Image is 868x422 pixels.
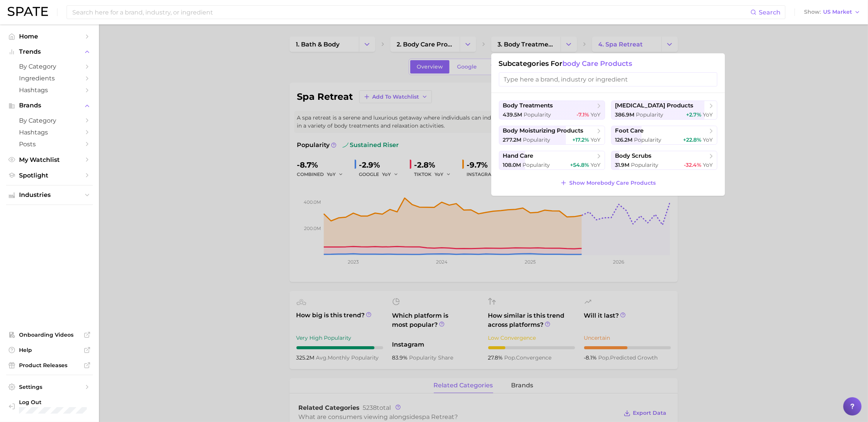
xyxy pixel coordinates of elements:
button: body moisturizing products277.2m Popularity+17.2% YoY [499,126,605,145]
span: [MEDICAL_DATA] products [615,102,694,109]
button: Industries [6,189,93,201]
button: foot care126.2m Popularity+22.8% YoY [611,126,717,145]
span: Brands [19,102,80,109]
span: Popularity [523,136,551,143]
span: -7.1% [577,111,589,118]
input: Search here for a brand, industry, or ingredient [72,6,750,19]
span: Show More body care products [569,180,656,186]
span: +2.7% [686,111,702,118]
span: Product Releases [19,362,80,369]
button: Show Morebody care products [558,177,658,188]
input: Type here a brand, industry or ingredient [499,72,717,86]
a: Settings [6,381,93,393]
span: body treatments [503,102,553,109]
span: YoY [591,111,601,118]
span: 277.2m [503,136,522,143]
span: 31.9m [615,161,630,168]
span: 108.0m [503,161,521,168]
span: 126.2m [615,136,633,143]
button: hand care108.0m Popularity+54.8% YoY [499,151,605,170]
span: Industries [19,192,80,198]
span: Settings [19,384,80,390]
span: +54.8% [570,161,589,168]
a: by Category [6,61,93,72]
a: Ingredients [6,72,93,84]
span: Trends [19,48,80,55]
span: Log Out [19,399,92,406]
span: 386.9m [615,111,635,118]
span: YoY [591,161,601,168]
button: Trends [6,46,93,58]
button: body scrubs31.9m Popularity-32.4% YoY [611,151,717,170]
a: Posts [6,138,93,150]
h1: Subcategories for [499,59,717,68]
span: Show [804,10,821,14]
a: by Category [6,115,93,126]
img: SPATE [8,7,48,16]
span: foot care [615,127,644,134]
span: Popularity [524,111,551,118]
button: [MEDICAL_DATA] products386.9m Popularity+2.7% YoY [611,101,717,120]
span: 439.5m [503,111,522,118]
span: Search [759,9,780,16]
span: YoY [703,111,713,118]
a: Help [6,344,93,356]
span: Ingredients [19,75,80,82]
span: -32.4% [684,161,702,168]
a: Home [6,30,93,42]
a: Hashtags [6,126,93,138]
span: Popularity [634,136,662,143]
span: Hashtags [19,86,80,94]
a: Spotlight [6,169,93,181]
span: Posts [19,141,80,148]
a: My Watchlist [6,154,93,166]
span: US Market [823,10,852,14]
span: YoY [703,136,713,143]
span: Onboarding Videos [19,331,80,338]
span: Spotlight [19,172,80,179]
span: +22.8% [683,136,702,143]
span: by Category [19,117,80,124]
button: Brands [6,100,93,111]
a: Product Releases [6,360,93,371]
span: Hashtags [19,129,80,136]
button: ShowUS Market [802,7,862,17]
span: YoY [591,136,601,143]
button: body treatments439.5m Popularity-7.1% YoY [499,101,605,120]
a: Log out. Currently logged in with e-mail lynne.stewart@mpgllc.com. [6,396,93,416]
span: Popularity [636,111,664,118]
span: by Category [19,63,80,70]
span: Home [19,33,80,40]
span: Help [19,347,80,353]
span: Popularity [631,161,659,168]
span: body scrubs [615,152,652,160]
span: body care products [563,59,632,68]
a: Onboarding Videos [6,329,93,340]
span: hand care [503,152,534,160]
span: +17.2% [573,136,589,143]
span: My Watchlist [19,156,80,163]
a: Hashtags [6,84,93,96]
span: YoY [703,161,713,168]
span: Popularity [523,161,550,168]
span: body moisturizing products [503,127,584,134]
